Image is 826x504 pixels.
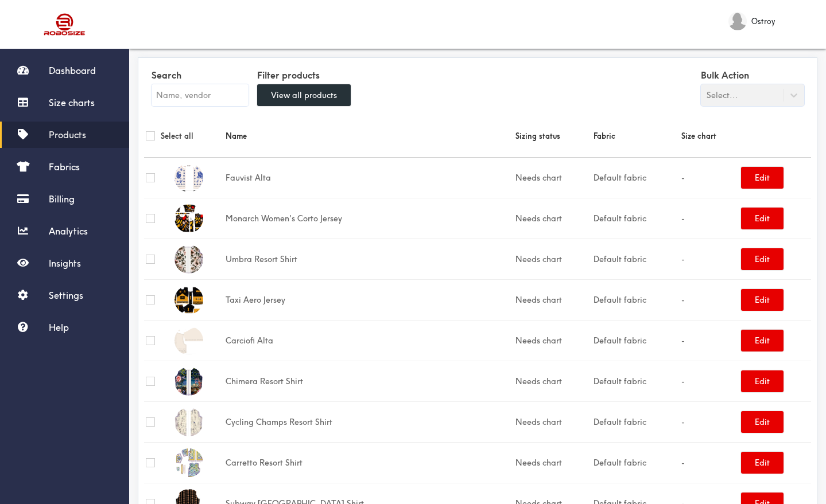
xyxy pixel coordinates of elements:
[514,401,592,442] td: Needs chart
[751,15,775,28] span: Ostroy
[680,239,740,279] td: -
[224,157,514,198] td: Fauvist Alta
[680,320,740,361] td: -
[680,157,740,198] td: -
[49,97,95,108] span: Size charts
[701,67,804,84] label: Bulk Action
[680,361,740,401] td: -
[741,330,784,351] button: Edit
[592,361,680,401] td: Default fabric
[514,361,592,401] td: Needs chart
[592,115,680,158] th: Fabric
[514,279,592,320] td: Needs chart
[257,84,351,106] button: View all products
[741,370,784,392] button: Edit
[592,239,680,279] td: Default fabric
[49,161,80,173] span: Fabrics
[161,130,193,142] label: Select all
[741,411,784,433] button: Edit
[592,157,680,198] td: Default fabric
[592,320,680,361] td: Default fabric
[49,65,96,76] span: Dashboard
[49,225,88,237] span: Analytics
[741,167,784,189] button: Edit
[224,442,514,483] td: Carretto Resort Shirt
[224,115,514,158] th: Name
[152,84,249,106] input: Name, vendor
[514,157,592,198] td: Needs chart
[680,279,740,320] td: -
[224,239,514,279] td: Umbra Resort Shirt
[741,248,784,270] button: Edit
[49,257,81,269] span: Insights
[49,129,86,140] span: Products
[224,320,514,361] td: Carciofi Alta
[680,442,740,483] td: -
[224,279,514,320] td: Taxi Aero Jersey
[514,239,592,279] td: Needs chart
[741,208,784,229] button: Edit
[514,115,592,158] th: Sizing status
[49,193,75,205] span: Billing
[224,401,514,442] td: Cycling Champs Resort Shirt
[152,67,249,84] label: Search
[680,401,740,442] td: -
[49,290,83,301] span: Settings
[728,12,747,30] img: Ostroy
[514,320,592,361] td: Needs chart
[592,198,680,239] td: Default fabric
[514,198,592,239] td: Needs chart
[592,401,680,442] td: Default fabric
[224,198,514,239] td: Monarch Women's Corto Jersey
[224,361,514,401] td: Chimera Resort Shirt
[22,9,108,40] img: Robosize
[741,452,784,474] button: Edit
[514,442,592,483] td: Needs chart
[680,198,740,239] td: -
[741,289,784,311] button: Edit
[592,442,680,483] td: Default fabric
[680,115,740,158] th: Size chart
[257,67,351,84] label: Filter products
[592,279,680,320] td: Default fabric
[49,322,69,333] span: Help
